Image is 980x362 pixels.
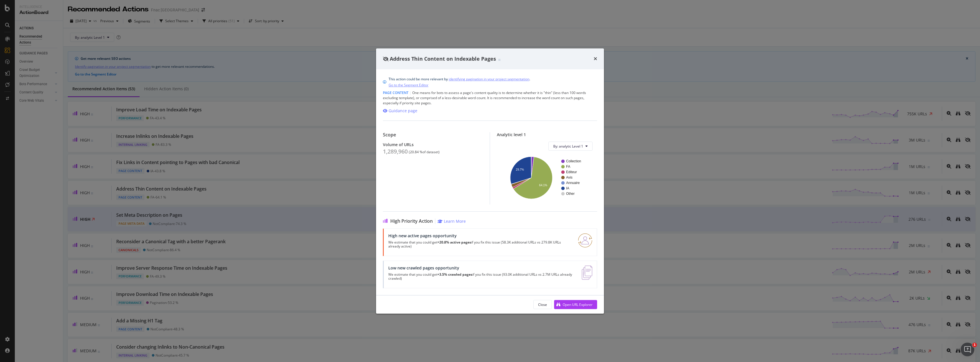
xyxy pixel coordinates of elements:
[383,90,409,95] span: Page Content
[389,76,530,88] div: This action could be more relevant by .
[437,272,472,277] strong: +3.5% crawled pages
[554,300,597,309] button: Open URL Explorer
[972,343,977,347] span: 1
[383,90,597,106] div: One means for bots to assess a page's content quality is to determine whether it is "thin" (less ...
[582,265,592,280] img: e5DMFwAAAABJRU5ErkJggg==
[961,343,974,356] iframe: Intercom live chat
[376,48,604,314] div: modal
[516,168,524,171] text: 29.7%
[533,300,552,309] button: Close
[388,240,571,248] p: We estimate that you could get if you fix this issue (58.3K additional URLs vs 279.8K URLs alread...
[578,233,592,248] img: RO06QsNG.png
[539,184,547,187] text: 64.1%
[383,108,417,114] a: Guidance page
[594,55,597,63] div: times
[388,265,575,270] div: Low new crawled pages opportunity
[388,233,571,238] div: High new active pages opportunity
[566,181,580,185] text: Annuaire
[501,155,593,200] svg: A chart.
[383,132,483,138] div: Scope
[388,273,575,281] p: We estimate that you could get if you fix this issue (93.0K additional URLs vs 2.7M URLs already ...
[409,150,440,154] div: ( 20.84 % of dataset )
[383,148,408,155] div: 1,289,960
[548,142,593,151] button: By: analytic Level 1
[563,302,593,307] div: Open URL Explorer
[383,142,483,147] div: Volume of URLs
[383,57,389,61] div: eye-slash
[498,59,501,61] img: Equal
[538,302,547,307] div: Close
[444,218,466,224] div: Learn More
[566,159,581,163] text: Collection
[383,76,597,88] div: info banner
[390,218,433,224] span: High Priority Action
[390,55,496,62] span: Address Thin Content on Indexable Pages
[497,132,597,137] div: Analytic level 1
[553,144,583,149] span: By: analytic Level 1
[566,187,569,191] text: IA
[438,218,466,224] a: Learn More
[566,170,577,174] text: Editeur
[449,76,529,82] a: identifying pagination in your project segmentation
[566,192,575,196] text: Other
[566,176,572,180] text: Avis
[566,165,570,169] text: FA
[389,82,428,88] a: Go to the Segment Editor
[437,240,471,245] strong: +20.8% active pages
[409,90,411,95] span: |
[389,108,417,114] div: Guidance page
